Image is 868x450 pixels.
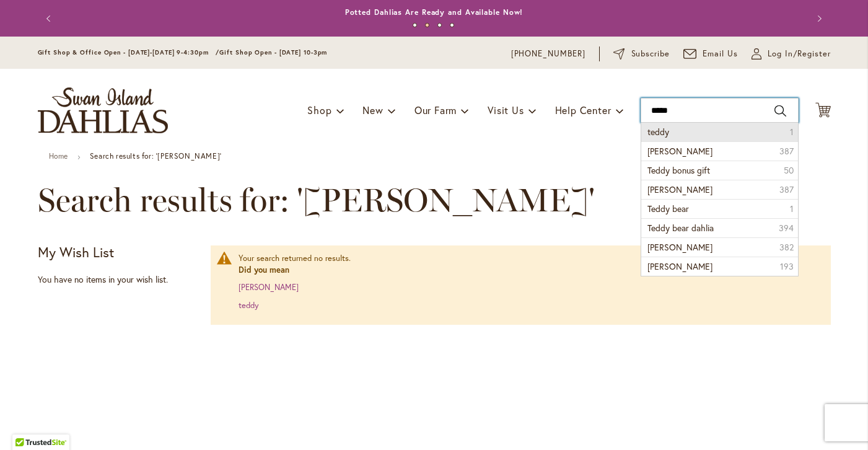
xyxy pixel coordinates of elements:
button: Search [774,101,786,121]
span: [PERSON_NAME] [647,241,712,253]
button: 4 of 4 [450,23,454,27]
div: You have no items in your wish list. [38,273,203,286]
button: 2 of 4 [425,23,429,27]
a: [PERSON_NAME] [239,282,299,293]
iframe: Launch Accessibility Center [9,406,44,441]
a: Potted Dahlias Are Ready and Available Now! [345,7,524,17]
strong: Search results for: '[PERSON_NAME]' [90,151,222,161]
span: 382 [779,241,794,254]
span: 1 [790,203,794,215]
button: Previous [38,6,63,31]
span: Our Farm [414,104,457,117]
span: Shop [307,104,331,117]
span: Teddy bear [647,203,689,214]
a: Home [49,151,68,161]
span: 193 [780,260,794,273]
button: 3 of 4 [437,23,442,27]
span: 50 [784,164,794,177]
a: teddy [239,300,259,311]
dt: Did you mean [239,265,818,276]
span: Help Center [555,104,612,117]
button: 1 of 4 [413,23,417,27]
span: 1 [790,126,794,138]
span: Email Us [703,48,738,60]
a: Log In/Register [752,48,831,60]
span: Log In/Register [768,48,831,60]
span: 387 [779,183,794,196]
span: Teddy bonus gift [647,164,710,176]
a: Email Us [683,48,738,60]
span: 394 [779,222,794,234]
span: [PERSON_NAME] [647,145,712,157]
span: Subscribe [631,48,670,60]
span: Teddy bear dahlia [647,222,714,234]
a: store logo [38,87,168,133]
a: [PHONE_NUMBER] [511,48,586,60]
strong: My Wish List [38,243,114,261]
a: Subscribe [613,48,670,60]
span: Search results for: '[PERSON_NAME]' [38,182,595,219]
span: Gift Shop Open - [DATE] 10-3pm [219,48,327,56]
span: New [362,104,383,117]
span: Gift Shop & Office Open - [DATE]-[DATE] 9-4:30pm / [38,48,220,56]
span: 387 [779,145,794,157]
button: Next [806,6,831,31]
span: [PERSON_NAME] [647,260,712,272]
span: teddy [647,126,669,138]
div: Your search returned no results. [239,253,818,311]
span: Visit Us [488,104,524,117]
span: [PERSON_NAME] [647,183,712,195]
